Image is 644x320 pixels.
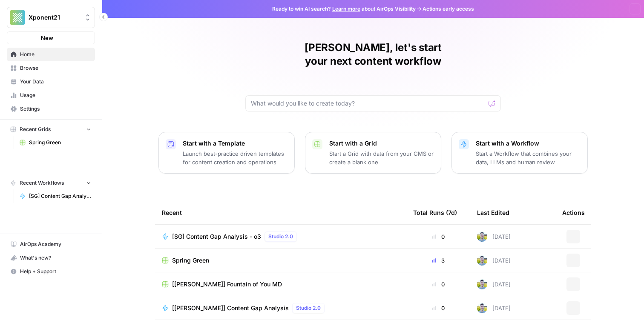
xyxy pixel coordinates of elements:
div: Last Edited [477,201,509,224]
a: Spring Green [16,136,95,149]
div: 3 [413,256,463,265]
img: 7o9iy2kmmc4gt2vlcbjqaas6vz7k [477,279,487,289]
span: Your Data [20,78,91,86]
span: New [41,34,53,42]
p: Launch best-practice driven templates for content creation and operations [183,149,287,166]
button: What's new? [7,251,95,265]
a: Settings [7,102,95,116]
a: Usage [7,89,95,102]
span: Studio 2.0 [296,304,321,312]
a: [SG] Content Gap Analysis - o3Studio 2.0 [162,231,400,242]
span: Recent Grids [20,126,51,133]
div: 0 [413,280,463,289]
span: Browse [20,64,91,72]
p: Start a Workflow that combines your data, LLMs and human review [476,149,581,166]
a: [[PERSON_NAME]] Content Gap AnalysisStudio 2.0 [162,303,400,313]
div: What's new? [7,251,95,264]
h1: [PERSON_NAME], let's start your next content workflow [245,41,501,68]
a: [[PERSON_NAME]] Fountain of You MD [162,280,400,289]
img: 7o9iy2kmmc4gt2vlcbjqaas6vz7k [477,255,487,266]
span: AirOps Academy [20,240,91,248]
span: Spring Green [29,139,91,146]
span: [SG] Content Gap Analysis - o3 [29,192,91,200]
button: Workspace: Xponent21 [7,7,95,28]
button: Recent Grids [7,123,95,136]
button: Start with a TemplateLaunch best-practice driven templates for content creation and operations [158,132,295,174]
div: [DATE] [477,303,511,313]
button: Start with a WorkflowStart a Workflow that combines your data, LLMs and human review [451,132,588,174]
span: [[PERSON_NAME]] Fountain of You MD [172,280,282,289]
p: Start with a Workflow [476,139,581,148]
p: Start a Grid with data from your CMS or create a blank one [329,149,434,166]
span: Settings [20,105,91,113]
span: Home [20,51,91,58]
span: Ready to win AI search? about AirOps Visibility [272,5,416,13]
a: [SG] Content Gap Analysis - o3 [16,189,95,203]
div: Actions [562,201,585,224]
span: [SG] Content Gap Analysis - o3 [172,232,261,241]
p: Start with a Template [183,139,287,148]
button: New [7,31,95,44]
p: Start with a Grid [329,139,434,148]
div: 0 [413,304,463,312]
span: Studio 2.0 [268,233,293,240]
button: Start with a GridStart a Grid with data from your CMS or create a blank one [305,132,441,174]
div: [DATE] [477,255,511,266]
button: Help + Support [7,265,95,278]
span: Spring Green [172,256,209,265]
span: Xponent21 [29,13,80,22]
span: Actions early access [423,5,474,13]
img: 7o9iy2kmmc4gt2vlcbjqaas6vz7k [477,231,487,242]
a: Home [7,48,95,61]
button: Recent Workflows [7,177,95,189]
a: AirOps Academy [7,237,95,251]
span: Recent Workflows [20,179,64,187]
span: [[PERSON_NAME]] Content Gap Analysis [172,304,289,312]
div: 0 [413,232,463,241]
div: [DATE] [477,279,511,289]
input: What would you like to create today? [251,99,485,108]
img: Xponent21 Logo [10,10,25,25]
span: Usage [20,91,91,99]
div: Recent [162,201,400,224]
div: Total Runs (7d) [413,201,457,224]
img: 7o9iy2kmmc4gt2vlcbjqaas6vz7k [477,303,487,313]
div: [DATE] [477,231,511,242]
a: Browse [7,61,95,75]
span: Help + Support [20,268,91,275]
a: Spring Green [162,256,400,265]
a: Your Data [7,75,95,89]
a: Learn more [332,6,360,12]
